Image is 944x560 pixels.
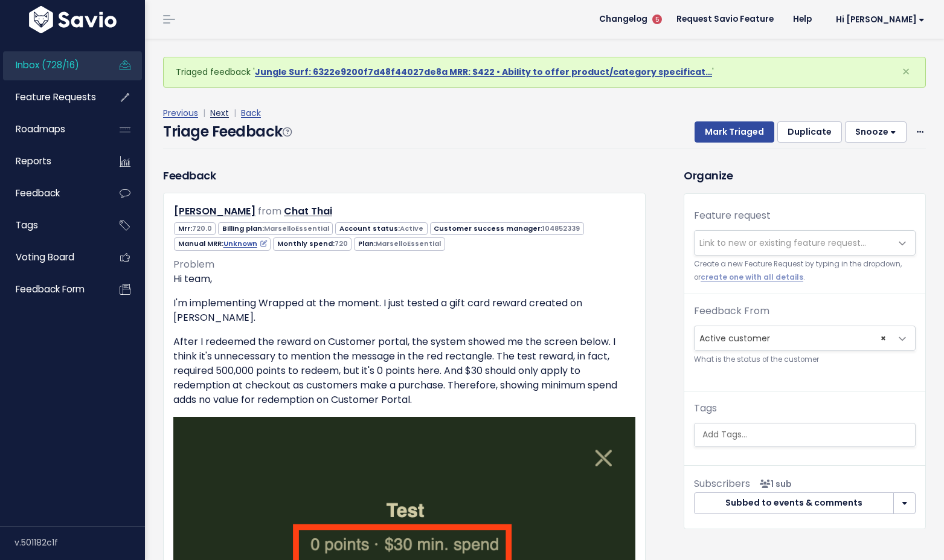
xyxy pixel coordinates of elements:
span: Reports [16,155,51,167]
button: Close [890,57,922,86]
a: Hi [PERSON_NAME] [821,10,934,29]
a: Roadmaps [3,115,100,143]
p: I'm implementing Wrapped at the moment. I just tested a gift card reward created on [PERSON_NAME]. [173,296,635,325]
button: Duplicate [777,121,842,143]
a: Next [210,107,229,119]
span: Problem [173,257,214,271]
span: Account status: [335,222,427,235]
button: Mark Triaged [695,121,774,143]
span: <p><strong>Subscribers</strong><br><br> - Brooke Sweeney<br> </p> [755,478,792,490]
span: | [231,107,239,119]
span: MarselloEssential [376,239,441,248]
span: 720.0 [192,224,212,233]
a: Reports [3,147,100,175]
span: Voting Board [16,251,74,263]
span: Mrr: [174,222,216,235]
a: Jungle Surf: 6322e9200f7d48f44027de8a MRR: $422 • Ability to offer product/category specificat… [255,66,712,78]
small: Create a new Feature Request by typing in the dropdown, or . [694,258,916,284]
a: Unknown [223,239,267,248]
input: Add Tags... [698,428,918,441]
span: 720 [335,239,348,248]
h4: Triage Feedback [163,121,291,143]
span: Active customer [694,326,916,351]
div: v.501182c1f [14,527,145,558]
span: Subscribers [694,477,750,491]
h3: Organize [684,167,926,184]
a: Inbox (728/16) [3,51,100,79]
span: 104852339 [542,224,580,233]
p: After I redeemed the reward on Customer portal, the system showed me the screen below. I think it... [173,335,635,407]
span: Active [400,224,423,233]
span: × [902,62,910,82]
span: 5 [652,14,662,24]
button: Snooze [845,121,907,143]
span: Customer success manager: [430,222,584,235]
h3: Feedback [163,167,216,184]
span: Feedback form [16,283,85,295]
span: Changelog [599,15,647,24]
span: | [201,107,208,119]
a: Back [241,107,261,119]
span: from [258,204,281,218]
span: Manual MRR: [174,237,271,250]
a: Request Savio Feature [667,10,783,28]
button: Subbed to events & comments [694,492,894,514]
span: Link to new or existing feature request... [699,237,866,249]
label: Feedback From [694,304,769,318]
span: MarselloEssential [264,224,329,233]
p: Hi team, [173,272,635,286]
a: Voting Board [3,243,100,271]
span: Plan: [354,237,445,250]
a: Feature Requests [3,83,100,111]
img: logo-white.9d6f32f41409.svg [26,6,120,33]
span: Feature Requests [16,91,96,103]
label: Feature request [694,208,771,223]
span: Hi [PERSON_NAME] [836,15,925,24]
a: Chat Thai [284,204,332,218]
small: What is the status of the customer [694,353,916,366]
a: Feedback [3,179,100,207]
span: Roadmaps [16,123,65,135]
a: Tags [3,211,100,239]
span: Feedback [16,187,60,199]
span: Monthly spend: [273,237,352,250]
span: Active customer [695,326,891,350]
a: [PERSON_NAME] [174,204,255,218]
a: create one with all details [701,272,803,282]
span: × [881,326,886,350]
span: Billing plan: [218,222,333,235]
a: Help [783,10,821,28]
span: Tags [16,219,38,231]
div: Triaged feedback ' ' [163,57,926,88]
a: Feedback form [3,275,100,303]
label: Tags [694,401,717,416]
span: Inbox (728/16) [16,59,79,71]
a: Previous [163,107,198,119]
